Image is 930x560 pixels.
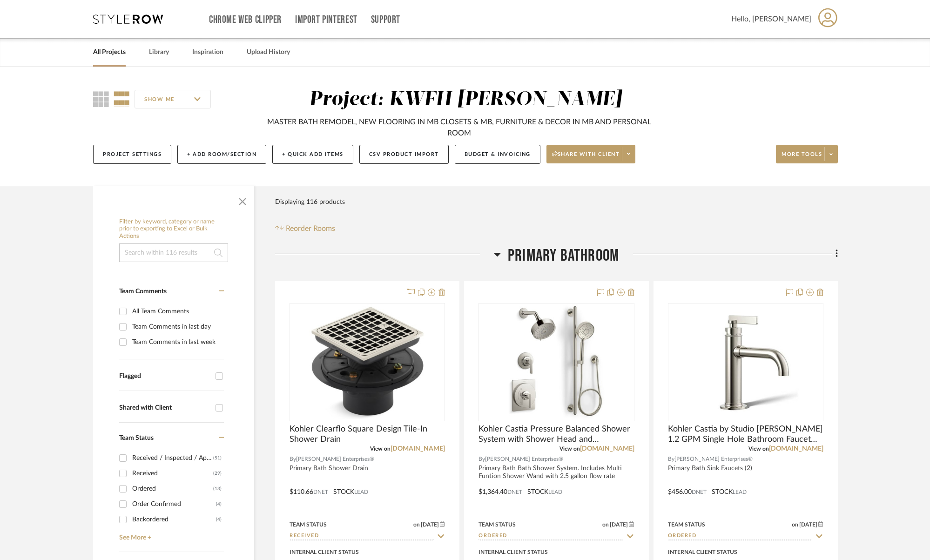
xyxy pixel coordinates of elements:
div: Received / Inspected / Approved [132,451,213,466]
input: Type to Search… [478,532,623,541]
span: Kohler Castia Pressure Balanced Shower System with Shower Head and Handshower - Valves Included [478,424,634,445]
a: Library [149,46,169,59]
input: Search within 116 results [119,243,228,262]
span: By [668,455,674,464]
div: Flagged [119,372,211,380]
span: on [413,522,420,527]
a: Inspiration [192,46,223,59]
input: Type to Search… [668,532,812,541]
button: CSV Product Import [359,145,449,164]
span: Reorder Rooms [286,223,335,234]
a: See More + [117,527,224,542]
a: Upload History [247,46,290,59]
span: [DATE] [798,521,818,528]
a: Chrome Web Clipper [209,16,282,24]
span: View on [748,446,769,452]
img: Kohler Castia Pressure Balanced Shower System with Shower Head and Handshower - Valves Included [498,304,614,420]
span: [PERSON_NAME] Enterprises® [296,455,374,464]
div: Displaying 116 products [275,193,345,211]
div: Shared with Client [119,404,211,412]
div: Team Status [478,520,516,529]
div: Team Comments in last week [132,335,222,350]
button: Close [233,190,252,209]
a: [DOMAIN_NAME] [391,445,445,452]
button: + Add Room/Section [177,145,266,164]
span: [DATE] [420,521,440,528]
img: Kohler Clearflo Square Design Tile-In Shower Drain [309,304,425,420]
div: Internal Client Status [478,548,548,556]
span: By [290,455,296,464]
button: Reorder Rooms [275,223,335,234]
div: Team Comments in last day [132,319,222,334]
a: [DOMAIN_NAME] [580,445,634,452]
h6: Filter by keyword, category or name prior to exporting to Excel or Bulk Actions [119,218,228,240]
span: View on [370,446,391,452]
div: (13) [213,481,222,496]
div: Team Status [668,520,705,529]
div: (4) [216,512,222,527]
div: Project: KWFH [PERSON_NAME] [309,90,622,109]
div: (4) [216,497,222,512]
span: Team Comments [119,288,167,295]
div: Ordered [132,481,213,496]
div: MASTER BATH REMODEL, NEW FLOORING IN MB CLOSETS & MB, FURNITURE & DECOR IN MB AND PERSONAL ROOM [263,116,655,139]
span: [PERSON_NAME] Enterprises® [674,455,753,464]
button: Project Settings [93,145,171,164]
span: on [602,522,609,527]
span: Kohler Clearflo Square Design Tile-In Shower Drain [290,424,445,445]
a: Support [371,16,400,24]
input: Type to Search… [290,532,434,541]
span: on [792,522,798,527]
div: Team Status [290,520,327,529]
span: Primary Bathroom [508,246,619,266]
a: All Projects [93,46,126,59]
button: More tools [776,145,838,163]
span: More tools [782,151,822,165]
div: Order Confirmed [132,497,216,512]
button: Budget & Invoicing [455,145,540,164]
a: [DOMAIN_NAME] [769,445,823,452]
a: Import Pinterest [295,16,357,24]
div: Received [132,466,213,481]
button: + Quick Add Items [272,145,353,164]
button: Share with client [546,145,636,163]
div: Backordered [132,512,216,527]
span: Kohler Castia by Studio [PERSON_NAME] 1.2 GPM Single Hole Bathroom Faucet with Drain Assembly Vib... [668,424,823,445]
span: Share with client [552,151,620,165]
div: All Team Comments [132,304,222,319]
div: (51) [213,451,222,466]
div: (29) [213,466,222,481]
span: [PERSON_NAME] Enterprises® [485,455,563,464]
span: View on [559,446,580,452]
span: Hello, [PERSON_NAME] [731,13,811,25]
img: Kohler Castia by Studio McGee 1.2 GPM Single Hole Bathroom Faucet with Drain Assembly Vibrant Bru... [687,304,804,420]
span: By [478,455,485,464]
span: [DATE] [609,521,629,528]
div: Internal Client Status [290,548,359,556]
span: Team Status [119,435,154,441]
div: Internal Client Status [668,548,737,556]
